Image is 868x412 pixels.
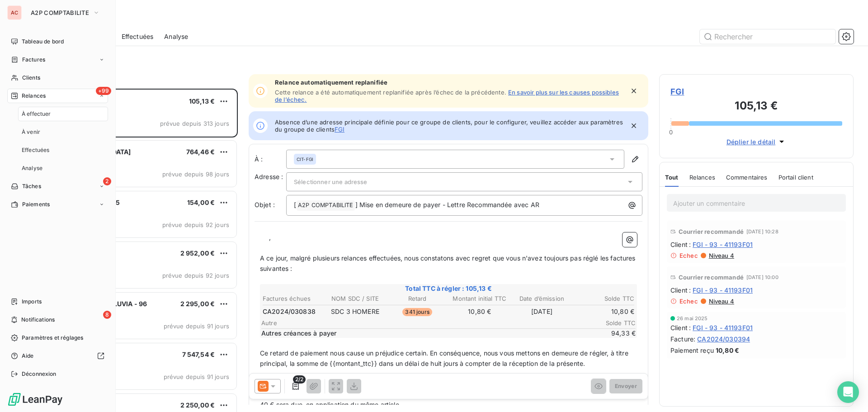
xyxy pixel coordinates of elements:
[180,300,215,308] span: 2 295,00 €
[275,89,506,96] span: Cette relance a été automatiquement replanifiée après l’échec de la précédente.
[708,252,734,259] span: Niveau 4
[160,120,229,127] span: prévue depuis 313 jours
[269,233,271,241] span: ,
[43,89,238,412] div: grid
[164,373,229,380] span: prévue depuis 91 jours
[449,294,510,303] th: Montant initial TTC
[697,334,750,344] span: CA2024/030394
[180,401,215,409] span: 2 250,00 €
[581,319,636,327] span: Solde TTC
[693,323,753,332] span: FGI - 93 - 41193F01
[679,252,698,259] span: Echec
[275,79,624,86] span: Relance automatiquement replanifiée
[22,56,45,64] span: Factures
[670,334,695,344] span: Facture :
[261,319,581,327] span: Autre
[449,307,510,317] td: 10,80 €
[679,274,744,281] span: Courrier recommandé
[581,329,636,338] span: 94,33 €
[7,392,63,407] img: Logo LeanPay
[22,146,50,154] span: Effectuées
[164,322,229,330] span: prévue depuis 91 jours
[22,334,83,342] span: Paramètres et réglages
[325,307,386,317] td: SDC 3 HOMERE
[96,87,111,95] span: +99
[689,174,715,181] span: Relances
[670,323,691,332] span: Client :
[746,229,778,234] span: [DATE] 10:28
[255,155,286,164] label: À :
[670,346,714,355] span: Paiement reçu
[726,174,768,181] span: Commentaires
[162,221,229,228] span: prévue depuis 92 jours
[7,5,22,20] div: AC
[670,285,691,295] span: Client :
[679,298,698,305] span: Echec
[708,298,734,305] span: Niveau 4
[180,249,215,257] span: 2 952,00 €
[294,178,368,185] span: Sélectionner une adresse
[335,126,344,133] button: FGI
[573,294,635,303] th: Solde TTC
[700,29,835,44] input: Rechercher
[162,272,229,279] span: prévue depuis 92 jours
[263,307,316,316] span: CA2024/030838
[297,156,313,162] span: CIT-FGI
[255,201,275,208] span: Objet :
[609,379,642,393] button: Envoyer
[716,346,739,355] span: 10,80 €
[669,128,673,136] span: 0
[294,201,296,208] span: [
[255,173,283,180] span: Adresse :
[355,201,539,208] span: ] Mise en demeure de payer - Lettre Recommandée avec AR
[679,228,744,235] span: Courrier recommandé
[511,307,573,317] td: [DATE]
[511,294,573,303] th: Date d’émission
[22,164,42,172] span: Analyse
[21,316,55,324] span: Notifications
[573,307,635,317] td: 10,80 €
[164,32,188,41] span: Analyse
[670,98,842,116] h3: 105,13 €
[262,294,324,303] th: Factures échues
[186,148,215,156] span: 764,46 €
[22,128,40,136] span: À venir
[778,174,813,181] span: Portail client
[22,92,46,100] span: Relances
[182,350,215,358] span: 7 547,54 €
[189,97,215,105] span: 105,13 €
[325,294,386,303] th: NOM SDC / SITE
[746,275,778,280] span: [DATE] 10:00
[22,182,41,190] span: Tâches
[22,298,42,306] span: Imports
[261,329,580,338] span: Autres créances à payer
[162,170,229,178] span: prévue depuis 98 jours
[22,200,50,208] span: Paiements
[693,285,753,295] span: FGI - 93 - 41193F01
[122,32,154,41] span: Effectuées
[275,118,624,133] span: Absence d’une adresse principale définie pour ce groupe de clients, pour le configurer, veuillez ...
[103,177,111,185] span: 2
[22,370,57,378] span: Déconnexion
[402,308,432,316] span: 341 jours
[261,284,636,293] span: Total TTC à régler : 105,13 €
[31,9,89,16] span: A2P COMPTABILITE
[187,199,215,206] span: 154,00 €
[293,375,306,384] span: 2/2
[724,137,789,147] button: Déplier le détail
[22,110,51,118] span: À effectuer
[387,294,448,303] th: Retard
[297,200,354,211] span: A2P COMPTABILITE
[22,74,40,82] span: Clients
[260,254,637,272] span: A ce jour, malgré plusieurs relances effectuées, nous constatons avec regret que vous n'avez touj...
[670,85,842,98] span: FGI
[103,311,111,319] span: 8
[693,240,753,249] span: FGI - 93 - 41193F01
[7,349,108,363] a: Aide
[837,381,859,403] div: Open Intercom Messenger
[670,240,691,249] span: Client :
[665,174,679,181] span: Tout
[275,89,619,103] a: En savoir plus sur les causes possibles de l’échec.
[677,316,708,321] span: 26 mai 2025
[22,38,64,46] span: Tableau de bord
